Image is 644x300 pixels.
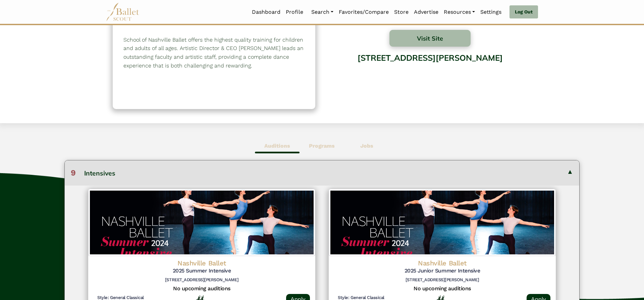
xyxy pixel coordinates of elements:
[334,277,550,283] h6: [STREET_ADDRESS][PERSON_NAME]
[334,259,550,267] h4: Nashville Ballet
[94,259,310,267] h4: Nashville Ballet
[334,267,550,274] h5: 2025 Junior Summer Intensive
[264,143,290,149] b: Auditions
[391,5,411,19] a: Store
[336,5,391,19] a: Favorites/Compare
[309,143,335,149] b: Programs
[309,5,336,19] a: Search
[249,5,283,19] a: Dashboard
[360,143,373,149] b: Jobs
[123,36,305,70] p: School of Nashville Ballet offers the highest quality training for children and adults of all age...
[329,189,556,256] img: Logo
[509,5,538,19] a: Log Out
[283,5,306,19] a: Profile
[389,30,471,47] button: Visit Site
[94,285,310,292] h5: No upcoming auditions
[65,160,579,185] button: 9Intensives
[88,189,315,256] img: Logo
[329,48,531,102] div: [STREET_ADDRESS][PERSON_NAME]
[334,285,550,292] h5: No upcoming auditions
[71,168,76,178] span: 9
[94,267,310,274] h5: 2025 Summer Intensive
[478,5,504,19] a: Settings
[441,5,478,19] a: Resources
[411,5,441,19] a: Advertise
[94,277,310,283] h6: [STREET_ADDRESS][PERSON_NAME]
